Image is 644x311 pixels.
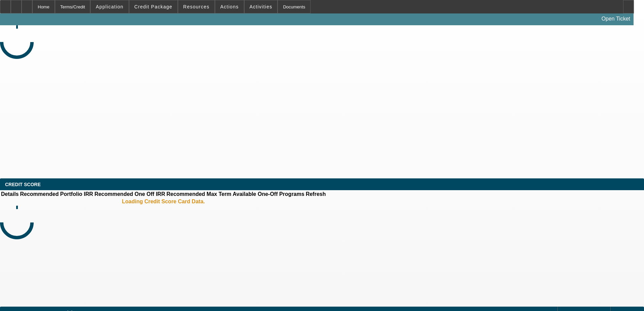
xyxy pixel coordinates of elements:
th: Recommended One Off IRR [94,191,165,198]
th: Details [1,191,19,198]
a: Open Ticket [599,13,633,25]
b: Loading Credit Score Card Data. [122,199,205,205]
span: Actions [220,4,239,9]
button: Actions [215,0,244,13]
button: Application [91,0,128,13]
span: Resources [183,4,210,9]
button: Activities [245,0,278,13]
button: Credit Package [129,0,178,13]
th: Recommended Max Term [166,191,232,198]
th: Refresh [305,191,326,198]
th: Available One-Off Programs [232,191,305,198]
span: Credit Package [134,4,172,9]
span: Activities [250,4,272,9]
span: CREDIT SCORE [5,182,41,187]
th: Recommended Portfolio IRR [20,191,93,198]
span: Application [96,4,123,9]
button: Resources [178,0,215,13]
